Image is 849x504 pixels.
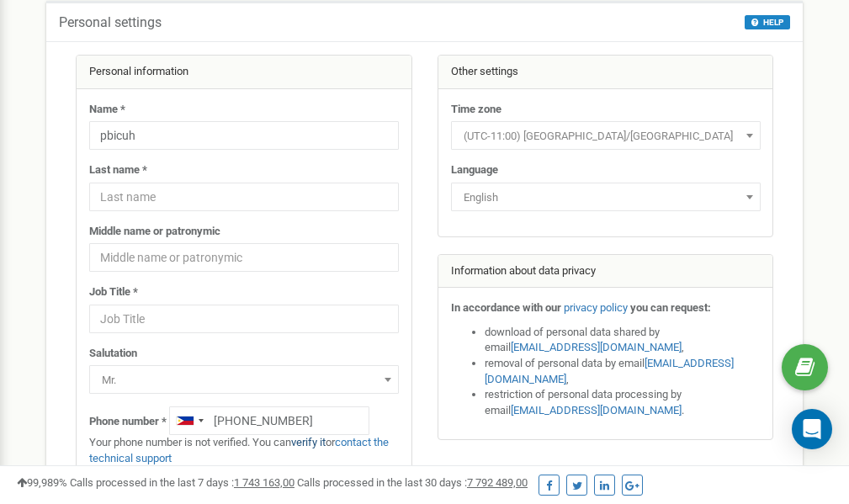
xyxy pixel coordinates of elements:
[438,56,773,89] div: Other settings
[564,301,628,314] a: privacy policy
[451,121,761,150] span: (UTC-11:00) Pacific/Midway
[457,125,755,148] span: (UTC-11:00) Pacific/Midway
[438,255,773,289] div: Information about data privacy
[89,243,399,272] input: Middle name or patronymic
[485,387,761,418] li: restriction of personal data processing by email .
[451,162,498,178] label: Language
[467,476,528,489] u: 7 792 489,00
[451,301,561,314] strong: In accordance with our
[170,407,209,434] div: Telephone country code
[89,121,399,150] input: Name
[630,301,711,314] strong: you can request:
[457,186,755,210] span: English
[89,436,389,464] a: contact the technical support
[451,102,501,118] label: Time zone
[291,436,326,448] a: verify it
[77,56,411,89] div: Personal information
[485,325,761,356] li: download of personal data shared by email ,
[89,162,147,178] label: Last name *
[511,404,682,416] a: [EMAIL_ADDRESS][DOMAIN_NAME]
[89,284,138,300] label: Job Title *
[95,369,393,392] span: Mr.
[169,406,369,435] input: +1-800-555-55-55
[485,357,734,385] a: [EMAIL_ADDRESS][DOMAIN_NAME]
[89,435,399,466] p: Your phone number is not verified. You can or
[485,356,761,387] li: removal of personal data by email ,
[297,476,528,489] span: Calls processed in the last 30 days :
[89,305,399,333] input: Job Title
[89,183,399,211] input: Last name
[89,102,125,118] label: Name *
[511,341,682,353] a: [EMAIL_ADDRESS][DOMAIN_NAME]
[234,476,294,489] u: 1 743 163,00
[89,346,137,362] label: Salutation
[89,365,399,394] span: Mr.
[59,15,162,30] h5: Personal settings
[745,15,790,29] button: HELP
[89,224,220,240] label: Middle name or patronymic
[17,476,67,489] span: 99,989%
[792,409,832,449] div: Open Intercom Messenger
[89,414,167,430] label: Phone number *
[70,476,294,489] span: Calls processed in the last 7 days :
[451,183,761,211] span: English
